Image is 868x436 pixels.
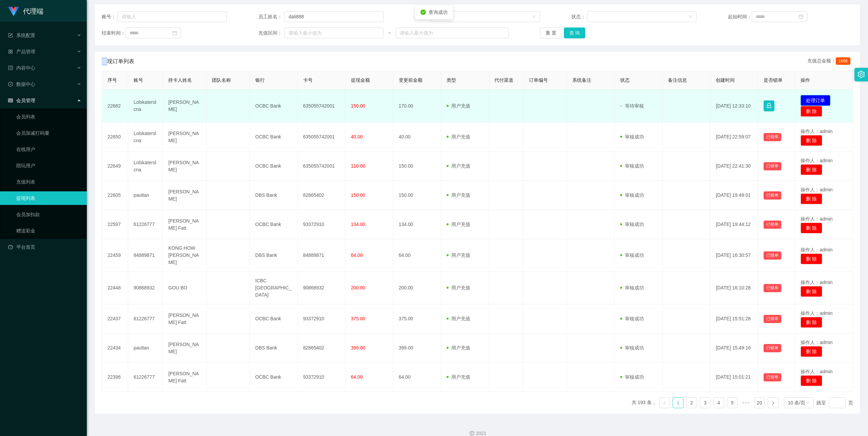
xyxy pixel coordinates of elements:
li: 5 [727,397,738,408]
button: 已锁单 [764,373,781,381]
td: 22396 [102,363,128,392]
button: 删 除 [801,106,822,117]
span: 产品管理 [8,49,35,54]
td: [DATE] 16:30:57 [710,239,758,272]
button: 已锁单 [764,221,781,229]
td: 82865402 [298,181,346,210]
a: 在线用户 [16,143,81,156]
span: 代付渠道 [494,77,513,83]
i: icon: check-circle [420,10,426,15]
td: 90868932 [128,272,163,304]
i: 图标: down [688,15,692,19]
td: OCBC Bank [250,90,298,122]
td: Lolskaterslcna [128,152,163,181]
td: [PERSON_NAME] [163,334,206,363]
span: 状态： [571,13,587,20]
td: 635055742001 [298,90,346,122]
li: 3 [700,397,711,408]
span: 是否锁单 [764,77,783,83]
i: 图标: calendar [172,31,177,35]
td: [PERSON_NAME] [163,152,206,181]
i: 图标: profile [8,65,13,70]
button: 重 置 [540,27,562,38]
span: 审核成功 [620,222,644,227]
span: 用户充值 [447,134,470,139]
span: 操作人：admin [801,158,832,163]
td: 22448 [102,272,128,304]
td: [DATE] 16:10:28 [710,272,758,304]
td: [PERSON_NAME] Fatt [163,210,206,239]
button: 删 除 [801,346,822,357]
input: 请输入 [284,11,383,22]
span: 用户充值 [447,252,470,258]
td: 22682 [102,90,128,122]
button: 删 除 [801,317,822,328]
span: 查询成功 [429,10,448,15]
i: 图标: left [663,401,667,405]
td: [PERSON_NAME] [163,181,206,210]
span: 审核成功 [620,316,644,321]
button: 删 除 [801,135,822,146]
td: 635055742001 [298,122,346,152]
td: [DATE] 15:51:28 [710,304,758,334]
span: 状态 [620,77,630,83]
a: 2 [687,398,697,408]
input: 请输入最小值为 [284,27,383,38]
td: OCBC Bank [250,363,298,392]
li: 1 [673,397,684,408]
td: OCBC Bank [250,210,298,239]
i: 图标: copyright [470,431,474,436]
span: 团队名称 [212,77,231,83]
td: 22434 [102,334,128,363]
span: 备注信息 [668,77,687,83]
td: DBS Bank [250,239,298,272]
td: OCBC Bank [250,152,298,181]
span: 399.00 [351,345,366,350]
td: 22650 [102,122,128,152]
span: 150.00 [351,103,366,109]
td: [PERSON_NAME] Fatt [163,304,206,334]
div: 跳至 页 [816,397,853,408]
span: 审核成功 [620,345,644,350]
span: 1686 [836,57,850,65]
td: 93372910 [298,304,346,334]
td: [PERSON_NAME] Fatt [163,363,206,392]
i: 图标: appstore-o [8,49,13,54]
span: 账号： [102,13,118,20]
button: 删 除 [801,193,822,204]
td: 61226777 [128,304,163,334]
h1: 代理端 [23,0,43,22]
span: 提现金额 [351,77,370,83]
td: 61226777 [128,210,163,239]
i: 图标: calendar [798,14,803,19]
td: 22459 [102,239,128,272]
span: 卡号 [303,77,313,83]
span: 订单编号 [529,77,548,83]
span: 员工姓名： [258,13,285,20]
span: 操作人：admin [801,340,832,345]
li: 共 193 条， [632,397,656,408]
i: 图标: check-circle-o [8,82,13,87]
span: 审核成功 [620,285,644,290]
td: DBS Bank [250,334,298,363]
td: 150.00 [393,152,441,181]
a: 会员列表 [16,110,81,124]
button: 已锁单 [764,284,781,292]
td: 61226777 [128,363,163,392]
td: paultan [128,181,163,210]
span: 银行 [255,77,265,83]
td: 64.00 [393,239,441,272]
button: 已锁单 [764,162,781,170]
span: 150.00 [351,192,366,198]
a: 赠送彩金 [16,224,81,238]
td: 170.00 [393,90,441,122]
span: 操作人：admin [801,369,832,374]
button: 已锁单 [764,191,781,200]
span: 起始时间： [728,13,752,20]
button: 删 除 [801,223,822,233]
td: KONG HOW [PERSON_NAME] [163,239,206,272]
td: [DATE] 19:49:01 [710,181,758,210]
td: 200.00 [393,272,441,304]
span: 64.00 [351,374,363,380]
button: 已锁单 [764,251,781,260]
